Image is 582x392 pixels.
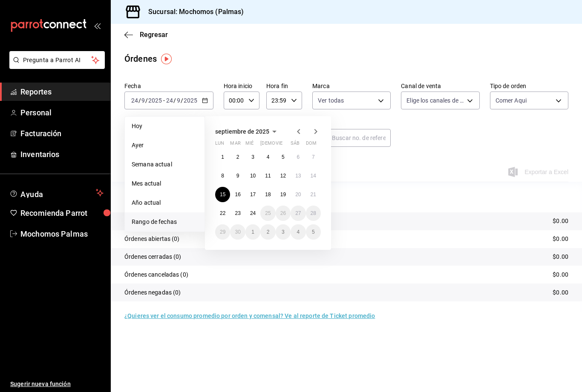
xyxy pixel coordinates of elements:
button: 9 de septiembre de 2025 [230,168,245,183]
abbr: 12 de septiembre de 2025 [280,173,286,179]
abbr: 19 de septiembre de 2025 [280,192,286,197]
button: 20 de septiembre de 2025 [291,187,305,202]
abbr: 30 de septiembre de 2025 [235,229,240,235]
button: 2 de octubre de 2025 [260,224,275,240]
button: 6 de septiembre de 2025 [291,149,305,165]
p: $0.00 [553,288,568,297]
label: Canal de venta [401,83,479,89]
button: 4 de septiembre de 2025 [260,149,275,165]
button: septiembre de 2025 [215,126,279,137]
button: 22 de septiembre de 2025 [215,206,230,221]
a: ¿Quieres ver el consumo promedio por orden y comensal? Ve al reporte de Ticket promedio [124,312,375,319]
input: -- [176,97,181,104]
span: Rango de fechas [132,217,198,226]
button: 4 de octubre de 2025 [291,224,305,240]
span: Facturación [20,128,104,139]
abbr: 11 de septiembre de 2025 [265,173,271,179]
abbr: 18 de septiembre de 2025 [265,192,271,197]
button: 15 de septiembre de 2025 [215,187,230,202]
abbr: miércoles [245,140,254,149]
abbr: 15 de septiembre de 2025 [220,192,225,197]
label: Hora inicio [224,83,259,89]
button: 29 de septiembre de 2025 [215,224,230,240]
abbr: 26 de septiembre de 2025 [280,210,286,216]
span: Ver todas [318,96,344,105]
abbr: 21 de septiembre de 2025 [311,192,316,197]
span: Sugerir nueva función [10,380,104,389]
span: Personal [20,107,104,118]
button: 1 de septiembre de 2025 [215,149,230,165]
button: 7 de septiembre de 2025 [306,149,321,165]
p: Órdenes negadas (0) [124,288,181,297]
span: Mes actual [132,179,198,188]
button: 13 de septiembre de 2025 [291,168,305,183]
button: 5 de octubre de 2025 [306,224,321,240]
span: - [163,97,165,104]
button: 1 de octubre de 2025 [245,224,260,240]
span: / [181,97,183,104]
span: Reportes [20,86,104,97]
p: Órdenes cerradas (0) [124,252,182,261]
input: -- [131,97,138,104]
abbr: 2 de septiembre de 2025 [236,154,239,160]
p: $0.00 [553,252,568,261]
abbr: sábado [291,140,300,149]
abbr: 22 de septiembre de 2025 [220,210,225,216]
span: Comer Aqui [496,96,527,105]
abbr: 20 de septiembre de 2025 [295,192,301,197]
abbr: 13 de septiembre de 2025 [295,173,301,179]
label: Fecha [124,83,213,89]
abbr: 8 de septiembre de 2025 [221,173,224,179]
span: septiembre de 2025 [215,128,269,135]
span: Hoy [132,122,198,131]
abbr: jueves [260,140,311,149]
button: 10 de septiembre de 2025 [245,168,260,183]
abbr: 5 de septiembre de 2025 [282,154,285,160]
button: 30 de septiembre de 2025 [230,224,245,240]
span: Semana actual [132,160,198,169]
abbr: 5 de octubre de 2025 [312,229,315,235]
abbr: 3 de septiembre de 2025 [251,154,254,160]
button: 28 de septiembre de 2025 [306,206,321,221]
input: ---- [148,97,162,104]
input: Buscar no. de referencia [332,129,391,146]
button: 21 de septiembre de 2025 [306,187,321,202]
abbr: 4 de octubre de 2025 [297,229,300,235]
span: / [138,97,141,104]
abbr: 4 de septiembre de 2025 [267,154,270,160]
abbr: 1 de septiembre de 2025 [221,154,224,160]
button: 2 de septiembre de 2025 [230,149,245,165]
button: 25 de septiembre de 2025 [260,206,275,221]
span: Elige los canales de venta [406,96,464,105]
button: 14 de septiembre de 2025 [306,168,321,183]
abbr: 29 de septiembre de 2025 [220,229,225,235]
abbr: 25 de septiembre de 2025 [265,210,271,216]
h3: Sucursal: Mochomos (Palmas) [141,7,244,17]
a: Pregunta a Parrot AI [6,62,105,71]
button: 3 de septiembre de 2025 [245,149,260,165]
abbr: 3 de octubre de 2025 [282,229,285,235]
button: 18 de septiembre de 2025 [260,187,275,202]
p: $0.00 [553,217,568,226]
span: / [145,97,148,104]
abbr: 9 de septiembre de 2025 [236,173,239,179]
button: Regresar [124,31,168,39]
p: $0.00 [553,235,568,243]
button: 27 de septiembre de 2025 [291,206,305,221]
button: open_drawer_menu [94,22,101,29]
span: Mochomos Palmas [20,228,104,240]
abbr: 16 de septiembre de 2025 [235,192,240,197]
p: Órdenes canceladas (0) [124,270,188,279]
button: 17 de septiembre de 2025 [245,187,260,202]
button: Tooltip marker [161,54,172,64]
abbr: domingo [306,140,317,149]
span: Recomienda Parrot [20,207,104,219]
abbr: 23 de septiembre de 2025 [235,210,240,216]
div: Órdenes [124,52,157,65]
label: Tipo de orden [490,83,568,89]
label: Hora fin [266,83,302,89]
button: Pregunta a Parrot AI [9,51,105,69]
button: 5 de septiembre de 2025 [276,149,291,165]
span: Ayer [132,141,198,150]
span: Pregunta a Parrot AI [23,56,92,65]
